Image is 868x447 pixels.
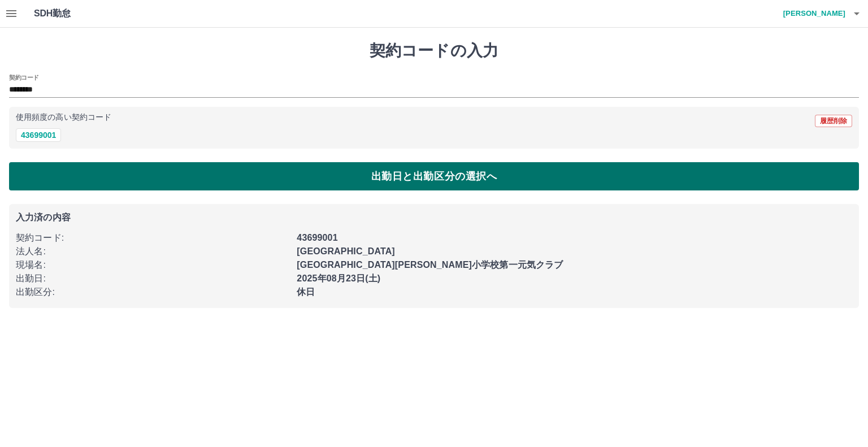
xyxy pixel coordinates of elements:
p: 現場名 : [16,258,290,272]
b: [GEOGRAPHIC_DATA][PERSON_NAME]小学校第一元気クラブ [297,260,563,270]
p: 入力済の内容 [16,213,852,222]
p: 使用頻度の高い契約コード [16,114,111,121]
p: 出勤区分 : [16,285,290,299]
button: 43699001 [16,128,61,142]
b: 休日 [297,287,315,297]
button: 履歴削除 [815,115,852,127]
p: 法人名 : [16,245,290,258]
b: 43699001 [297,233,337,242]
b: [GEOGRAPHIC_DATA] [297,246,395,256]
button: 出勤日と出勤区分の選択へ [9,162,859,190]
p: 出勤日 : [16,272,290,285]
p: 契約コード : [16,231,290,245]
h1: 契約コードの入力 [9,41,859,60]
h2: 契約コード [9,73,39,82]
b: 2025年08月23日(土) [297,274,380,283]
